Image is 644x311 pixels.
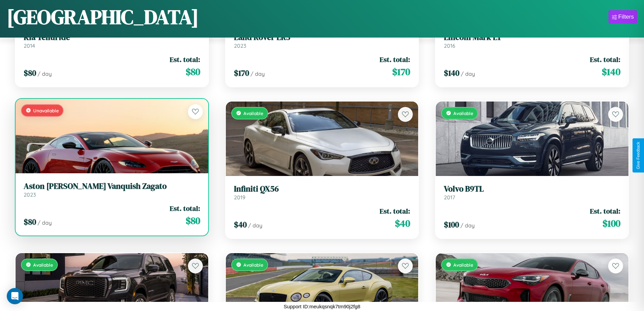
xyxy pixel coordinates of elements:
[380,206,410,216] span: Est. total:
[444,32,620,42] h3: Lincoln Mark LT
[234,32,410,49] a: Land Rover LR32023
[602,217,620,230] span: $ 100
[392,65,410,79] span: $ 170
[444,194,455,201] span: 2017
[7,288,23,304] div: Open Intercom Messenger
[609,10,637,24] button: Filters
[234,42,246,49] span: 2023
[24,42,35,49] span: 2014
[618,14,634,20] div: Filters
[444,184,620,194] h3: Volvo B9TL
[243,110,263,116] span: Available
[170,203,200,213] span: Est. total:
[444,184,620,201] a: Volvo B9TL2017
[234,67,249,79] span: $ 170
[284,302,360,311] p: Support ID: meukqsnqk7tm90j2fg8
[24,191,36,198] span: 2023
[636,142,641,169] div: Give Feedback
[24,32,200,49] a: Kia Telluride2014
[24,181,200,191] h3: Aston [PERSON_NAME] Vanquish Zagato
[251,70,265,77] span: / day
[234,184,410,201] a: Infiniti QX562019
[444,42,455,49] span: 2016
[444,67,459,79] span: $ 140
[170,54,200,64] span: Est. total:
[453,262,473,268] span: Available
[24,181,200,198] a: Aston [PERSON_NAME] Vanquish Zagato2023
[590,54,620,64] span: Est. total:
[24,216,36,227] span: $ 80
[602,65,620,79] span: $ 140
[460,222,475,229] span: / day
[33,262,53,268] span: Available
[243,262,263,268] span: Available
[248,222,262,229] span: / day
[38,70,52,77] span: / day
[444,219,459,230] span: $ 100
[380,54,410,64] span: Est. total:
[186,214,200,227] span: $ 80
[186,65,200,79] span: $ 80
[24,32,200,42] h3: Kia Telluride
[234,32,410,42] h3: Land Rover LR3
[590,206,620,216] span: Est. total:
[234,194,245,201] span: 2019
[395,217,410,230] span: $ 40
[33,108,59,113] span: Unavailable
[7,3,199,31] h1: [GEOGRAPHIC_DATA]
[24,67,36,79] span: $ 80
[234,184,410,194] h3: Infiniti QX56
[461,70,475,77] span: / day
[38,219,52,226] span: / day
[444,32,620,49] a: Lincoln Mark LT2016
[453,110,473,116] span: Available
[234,219,247,230] span: $ 40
